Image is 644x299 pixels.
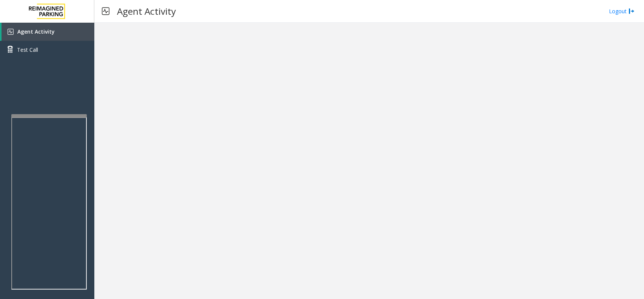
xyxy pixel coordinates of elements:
[17,46,38,54] span: Test Call
[17,28,55,35] span: Agent Activity
[113,2,180,20] h3: Agent Activity
[8,29,14,35] img: 'icon'
[2,23,94,41] a: Agent Activity
[629,7,635,15] img: logout
[102,2,109,20] img: pageIcon
[609,7,635,15] a: Logout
